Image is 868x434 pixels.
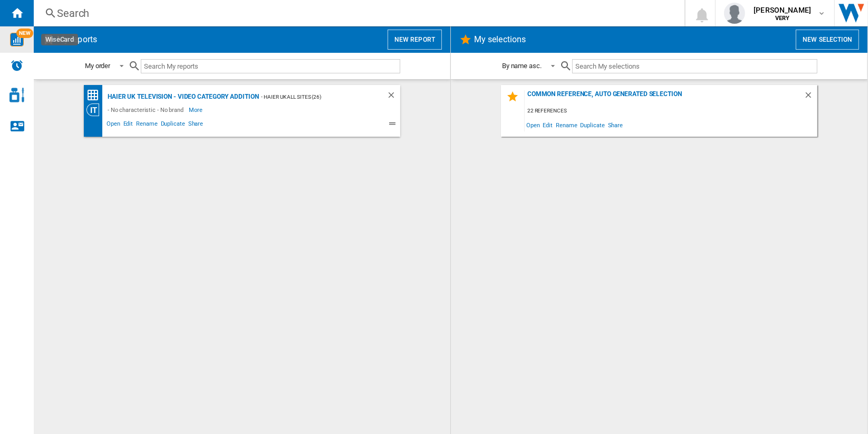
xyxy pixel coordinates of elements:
div: By name asc. [502,62,542,70]
div: My order [85,62,110,70]
span: Rename [554,118,578,132]
h2: My selections [472,30,528,50]
span: Edit [122,119,135,131]
span: Open [525,118,542,132]
img: cosmetic-logo.svg [9,88,24,102]
div: 22 references [525,105,817,118]
span: Edit [542,118,555,132]
div: - No characteristic - No brand [105,103,189,116]
span: Open [105,119,122,131]
span: Rename [134,119,159,131]
b: VERY [775,15,790,22]
span: Share [606,118,625,132]
h2: My reports [55,30,99,50]
span: Duplicate [159,119,187,131]
img: profile.jpg [724,3,745,24]
div: Price Matrix [86,89,105,102]
div: Delete [387,90,400,103]
img: alerts-logo.svg [11,59,23,72]
div: Category View [86,103,105,116]
span: [PERSON_NAME] [754,5,811,15]
img: wise-card.svg [10,33,24,46]
input: Search My selections [572,59,817,73]
input: Search My reports [141,59,400,73]
span: More [189,103,204,116]
span: NEW [16,29,33,38]
div: - Haier UK all Sites (26) [259,90,365,103]
button: New selection [796,30,859,50]
span: Share [187,119,205,131]
div: Common reference, auto generated selection [525,90,804,105]
button: New report [388,30,442,50]
div: Delete [804,90,817,105]
div: Search [57,6,657,21]
span: Duplicate [579,118,606,132]
div: Haier UK Television - video Category Addition [105,90,259,103]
